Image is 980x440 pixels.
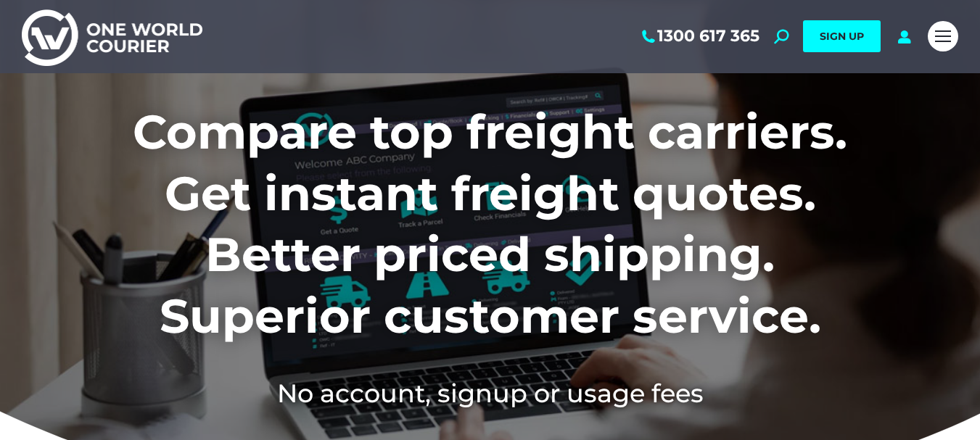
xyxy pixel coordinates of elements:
[803,20,881,52] a: SIGN UP
[37,101,943,346] h1: Compare top freight carriers. Get instant freight quotes. Better priced shipping. Superior custom...
[37,375,943,411] h2: No account, signup or usage fees
[639,27,759,46] a: 1300 617 365
[22,7,202,66] img: One World Courier
[928,21,958,51] a: Mobile menu icon
[820,30,864,43] span: SIGN UP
